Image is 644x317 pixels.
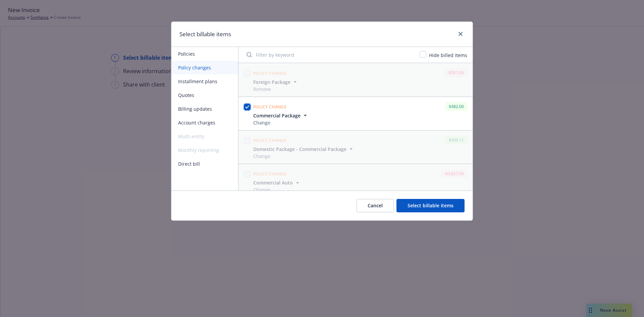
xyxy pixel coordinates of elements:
[171,61,238,74] button: Policy changes
[171,47,238,61] button: Policies
[253,112,309,119] button: Commercial Package
[253,186,301,193] div: Change
[445,136,467,144] div: $459.11
[179,30,231,39] h1: Select billable items
[243,48,416,61] input: Filter by keyword
[253,70,286,76] span: Policy change
[171,88,238,102] button: Quotes
[253,153,355,160] div: Change
[253,78,299,86] button: Foreign Package
[253,179,293,186] span: Commercial Auto
[171,143,238,157] span: Monthly reporting
[171,157,238,171] button: Direct bill
[441,169,467,178] div: -$3,827.00
[171,129,238,143] span: Multi-entity
[253,146,346,153] span: Domestic Package - Commercial Package
[396,199,465,212] button: Select billable items
[445,102,467,111] div: $482.00
[253,104,286,110] span: Policy change
[429,52,467,58] span: Hide billed items
[171,102,238,116] button: Billing updates
[171,74,238,88] button: Installment plans
[253,112,301,119] span: Commercial Package
[238,164,473,197] span: Policy change-$3,827.00Commercial AutoChange
[444,68,467,77] div: -$501.00
[253,138,286,143] span: Policy change
[253,179,301,186] button: Commercial Auto
[253,119,309,126] div: Change
[457,30,465,38] a: close
[253,146,355,153] button: Domestic Package - Commercial Package
[171,116,238,129] button: Account charges
[357,199,394,212] button: Cancel
[238,63,473,96] span: Policy change-$501.00Foreign PackageRemove
[253,86,299,93] div: Remove
[238,130,473,164] span: Policy change$459.11Domestic Package - Commercial PackageChange
[253,78,290,86] span: Foreign Package
[253,171,286,177] span: Policy change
